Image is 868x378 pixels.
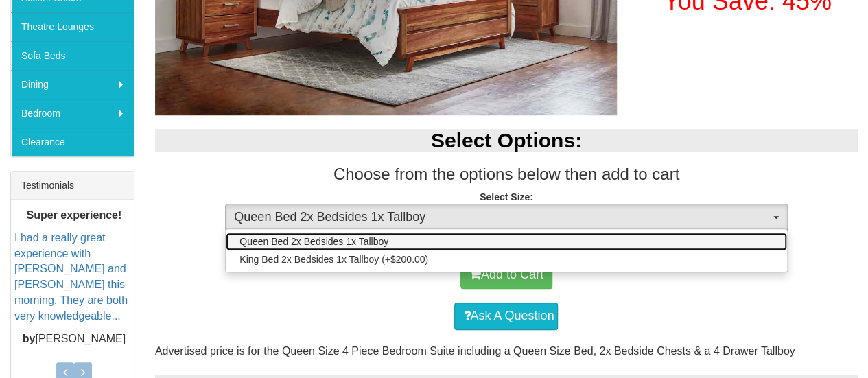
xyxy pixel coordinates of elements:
p: [PERSON_NAME] [14,331,134,346]
button: Add to Cart [460,261,552,289]
b: Super experience! [27,209,122,221]
a: Dining [11,70,134,99]
button: Queen Bed 2x Bedsides 1x Tallboy [225,204,787,231]
b: Select Options: [431,129,582,152]
span: Queen Bed 2x Bedsides 1x Tallboy [234,209,769,226]
a: Theatre Lounges [11,12,134,41]
a: I had a really great experience with [PERSON_NAME] and [PERSON_NAME] this morning. They are both ... [14,231,128,321]
a: Ask A Question [454,303,558,330]
div: Testimonials [11,172,134,200]
a: Sofa Beds [11,41,134,70]
span: Queen Bed 2x Bedsides 1x Tallboy [239,235,388,248]
b: by [23,332,36,344]
strong: Select Size: [480,191,533,202]
h3: Choose from the options below then add to cart [155,165,858,183]
span: King Bed 2x Bedsides 1x Tallboy (+$200.00) [239,252,428,266]
a: Bedroom [11,99,134,128]
a: Clearance [11,128,134,156]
